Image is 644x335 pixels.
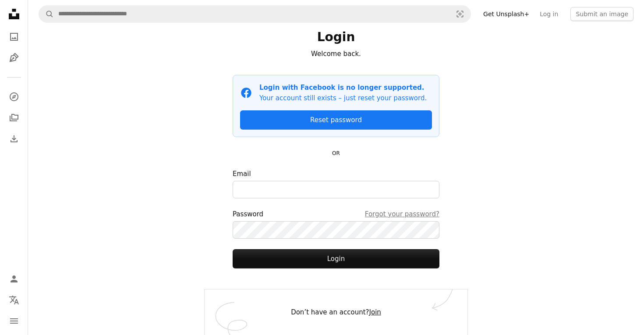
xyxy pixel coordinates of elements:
[5,5,23,25] a: Home — Unsplash
[233,249,439,268] button: Login
[233,209,439,219] div: Password
[5,312,23,330] button: Menu
[259,93,427,103] p: Your account still exists – just reset your password.
[233,169,439,198] label: Email
[233,49,439,59] p: Welcome back.
[5,130,23,148] a: Download History
[259,82,427,93] p: Login with Facebook is no longer supported.
[570,7,633,21] button: Submit an image
[39,5,471,23] form: Find visuals sitewide
[205,289,467,335] div: Don’t have an account?
[332,150,340,156] small: OR
[5,291,23,309] button: Language
[369,308,381,316] a: Join
[39,6,54,22] button: Search Unsplash
[449,6,471,22] button: Visual search
[5,270,23,288] a: Log in / Sign up
[5,28,23,46] a: Photos
[240,110,432,130] a: Reset password
[5,109,23,127] a: Collections
[233,29,439,45] h1: Login
[5,49,23,67] a: Illustrations
[233,221,439,239] input: PasswordForgot your password?
[233,181,439,198] input: Email
[5,88,23,106] a: Explore
[365,209,439,219] a: Forgot your password?
[534,7,563,21] a: Log in
[478,7,534,21] a: Get Unsplash+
